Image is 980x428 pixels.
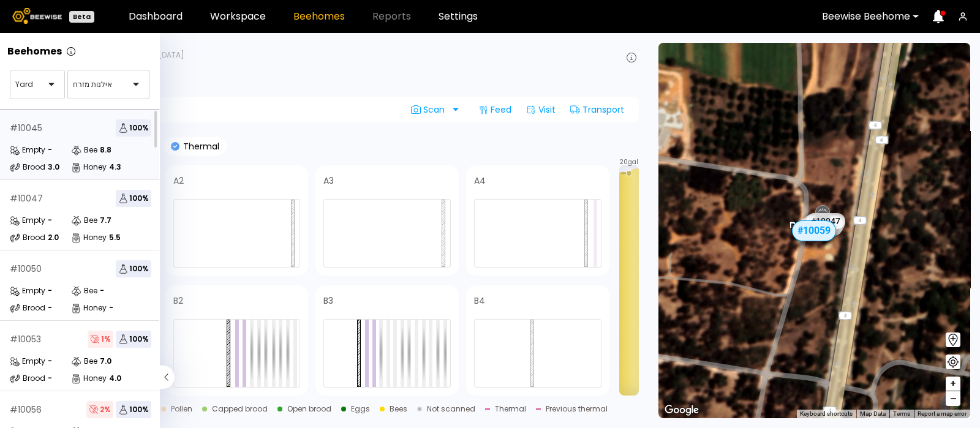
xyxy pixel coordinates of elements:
p: Beehomes [7,47,62,56]
span: 20 gal [619,159,638,165]
div: # 10059 [793,220,837,241]
div: Beta [69,11,94,23]
div: Not scanned [427,405,475,413]
div: Previous thermal [546,405,608,413]
div: Visit [521,100,560,119]
div: Honey [71,231,107,244]
img: Google [661,402,702,418]
div: Empty [10,285,45,297]
span: Reports [372,12,411,21]
div: Brood [10,161,45,173]
div: Bee [71,144,97,156]
h4: A3 [323,176,334,185]
button: – [946,391,960,406]
div: # 10045 [10,124,42,132]
h4: A4 [474,176,486,185]
div: - [48,287,52,295]
span: – [950,391,957,407]
a: Open this area in Google Maps (opens a new window) [661,402,702,418]
div: - [48,146,52,154]
div: Brood [10,302,45,314]
div: 7.0 [100,358,111,365]
button: + [946,377,960,391]
h4: B4 [474,296,485,305]
div: - [48,304,52,312]
div: Empty [10,355,45,367]
div: # 10047 [807,213,846,229]
div: 3.0 [48,163,59,171]
span: 100 % [116,190,151,207]
span: Scan [411,105,449,115]
span: + [949,376,957,391]
div: Capped brood [212,405,268,413]
div: Open brood [287,405,331,413]
h4: A2 [173,176,184,185]
div: - [109,304,113,312]
a: Terms (opens in new tab) [893,410,910,417]
div: Thermal [495,405,526,413]
button: Map Data [860,410,886,418]
a: Settings [439,12,478,21]
div: - [48,375,52,382]
div: Honey [71,372,107,385]
div: Bees [390,405,407,413]
div: Honey [71,161,107,173]
span: 100 % [116,119,151,137]
div: אילנות מזרח [789,205,844,230]
div: 4.0 [109,375,121,382]
div: 5.5 [109,234,121,241]
span: 100 % [116,331,151,348]
div: 4.3 [109,163,121,171]
div: Pollen [171,405,192,413]
div: Feed [473,100,516,119]
a: Workspace [210,12,266,21]
span: 2 % [86,401,113,418]
div: 2.0 [48,234,59,241]
p: Thermal [179,142,219,151]
div: - [48,358,52,365]
div: 8.8 [100,146,111,154]
div: Transport [565,100,629,119]
a: Report a map error [918,410,967,417]
div: Eggs [351,405,370,413]
a: Beehomes [293,12,345,21]
div: Brood [10,231,45,244]
div: Empty [10,144,45,156]
img: Beewise logo [12,8,62,24]
h4: B2 [173,296,183,305]
div: Bee [71,214,97,227]
div: Empty [10,214,45,227]
div: # 10056 [10,405,42,414]
h4: B3 [323,296,333,305]
div: Bee [71,285,97,297]
div: # 10053 [10,335,41,344]
div: - [48,217,52,224]
button: Keyboard shortcuts [800,410,853,418]
div: Honey [71,302,107,314]
div: 7.7 [100,217,111,224]
div: # 10050 [10,265,42,273]
div: Bee [71,355,97,367]
span: 1 % [88,331,113,348]
a: Dashboard [129,12,183,21]
div: Brood [10,372,45,385]
div: - [100,287,104,295]
div: # 10047 [10,194,43,203]
span: 100 % [116,401,151,418]
span: 100 % [116,260,151,277]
